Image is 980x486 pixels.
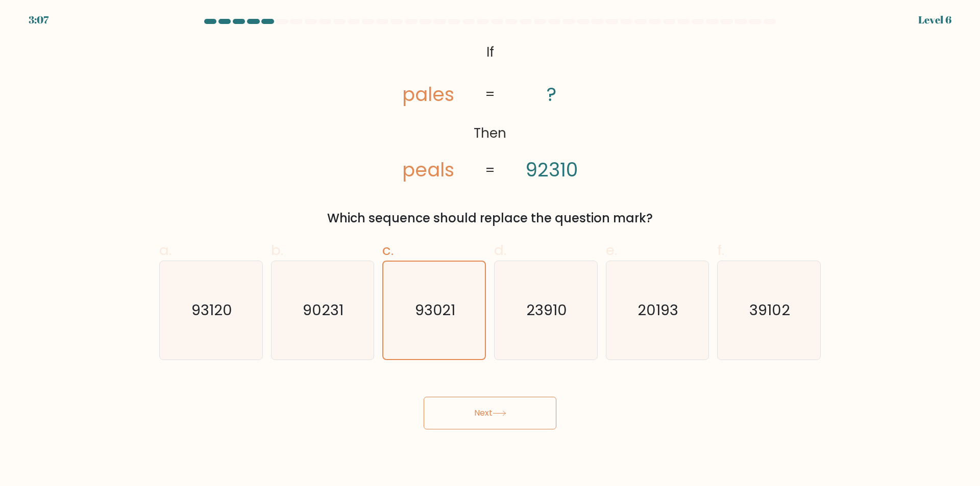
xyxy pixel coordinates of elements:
tspan: If [486,43,494,61]
text: 20193 [638,300,679,321]
tspan: ? [547,81,556,108]
text: 39102 [750,300,791,321]
svg: @import url('[URL][DOMAIN_NAME]); [372,39,608,185]
tspan: Then [474,124,506,142]
text: 90231 [303,300,344,321]
text: 23910 [526,300,567,321]
div: 3:07 [29,12,48,28]
span: d. [494,240,506,260]
div: Level 6 [918,12,951,28]
span: e. [606,240,617,260]
span: f. [717,240,724,260]
span: b. [271,240,283,260]
div: Which sequence should replace the question mark? [165,209,815,227]
tspan: 92310 [525,157,578,183]
button: Next [424,397,556,429]
text: 93021 [415,300,455,320]
tspan: pales [402,81,454,108]
span: a. [159,240,171,260]
tspan: = [485,86,495,104]
span: c. [382,240,394,260]
text: 93120 [191,300,232,321]
tspan: peals [402,157,454,183]
tspan: = [485,161,495,180]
